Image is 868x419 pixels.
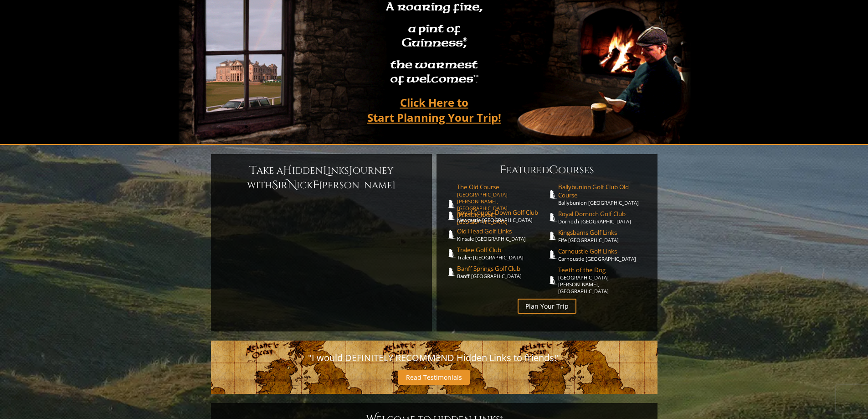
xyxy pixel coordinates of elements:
[457,208,547,223] a: Royal County Down Golf ClubNewcastle [GEOGRAPHIC_DATA]
[457,183,547,191] span: The Old Course
[457,227,547,242] a: Old Head Golf LinksKinsale [GEOGRAPHIC_DATA]
[558,247,648,255] span: Carnoustie Golf Links
[250,163,257,178] span: T
[558,183,648,206] a: Ballybunion Golf Club Old CourseBallybunion [GEOGRAPHIC_DATA]
[558,183,648,199] span: Ballybunion Golf Club Old Course
[558,228,648,237] span: Kingsbarns Golf Links
[457,183,547,225] a: The Old Course[GEOGRAPHIC_DATA][PERSON_NAME], [GEOGRAPHIC_DATA][PERSON_NAME] [GEOGRAPHIC_DATA]
[457,227,547,235] span: Old Head Golf Links
[313,178,319,192] span: F
[272,178,278,192] span: S
[558,266,648,274] span: Teeth of the Dog
[457,264,547,273] span: Banff Springs Golf Club
[518,299,576,314] a: Plan Your Trip
[446,163,648,177] h6: eatured ourses
[558,266,648,295] a: Teeth of the Dog[GEOGRAPHIC_DATA][PERSON_NAME], [GEOGRAPHIC_DATA]
[323,163,328,178] span: L
[358,92,510,128] a: Click Here toStart Planning Your Trip!
[558,210,648,225] a: Royal Dornoch Golf ClubDornoch [GEOGRAPHIC_DATA]
[457,208,547,217] span: Royal County Down Golf Club
[220,163,423,192] h6: ake a idden inks ourney with ir ick [PERSON_NAME]
[457,246,547,254] span: Tralee Golf Club
[349,163,353,178] span: J
[288,178,297,192] span: N
[283,163,292,178] span: H
[220,350,648,366] p: "I would DEFINITELY RECOMMEND Hidden Links to friends!"
[558,210,648,218] span: Royal Dornoch Golf Club
[457,264,547,279] a: Banff Springs Golf ClubBanff [GEOGRAPHIC_DATA]
[398,370,470,385] a: Read Testimonials
[558,247,648,262] a: Carnoustie Golf LinksCarnoustie [GEOGRAPHIC_DATA]
[500,163,506,177] span: F
[549,163,558,177] span: C
[457,246,547,261] a: Tralee Golf ClubTralee [GEOGRAPHIC_DATA]
[558,228,648,243] a: Kingsbarns Golf LinksFife [GEOGRAPHIC_DATA]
